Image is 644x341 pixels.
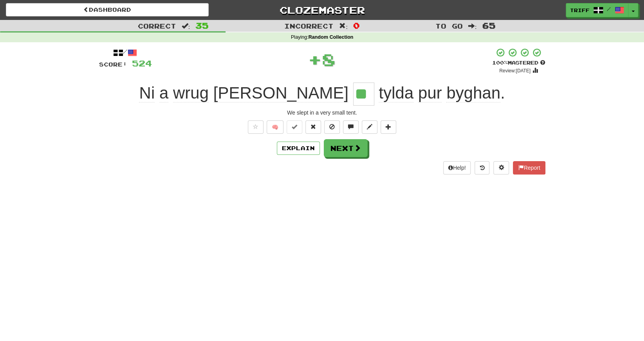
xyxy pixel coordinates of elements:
[499,68,530,74] small: Review: [DATE]
[482,21,495,30] span: 65
[374,84,505,102] span: .
[362,120,377,134] button: Edit sentence (alt+d)
[322,50,336,69] span: 8
[159,84,168,102] span: a
[443,161,471,174] button: Help!
[284,22,334,30] span: Incorrect
[6,3,209,16] a: Dashboard
[339,23,348,29] span: :
[513,161,545,174] button: Report
[435,22,463,30] span: To go
[492,59,545,66] div: Mastered
[308,48,322,71] span: +
[213,84,348,102] span: [PERSON_NAME]
[324,120,340,134] button: Ignore sentence (alt+i)
[474,161,489,174] button: Round history (alt+y)
[566,3,628,17] a: triff /
[132,58,152,68] span: 524
[99,109,545,117] div: We slept in a very small tent.
[305,120,321,134] button: Reset to 0% Mastered (alt+r)
[277,142,320,155] button: Explain
[446,84,500,102] span: byghan
[570,7,590,14] span: triff
[607,6,611,12] span: /
[492,59,508,66] span: 100 %
[182,23,190,29] span: :
[248,120,263,134] button: Favorite sentence (alt+f)
[324,139,368,157] button: Next
[287,120,302,134] button: Set this sentence to 100% Mastered (alt+m)
[99,48,152,57] div: /
[139,84,155,102] span: Ni
[468,23,477,29] span: :
[173,84,209,102] span: wrug
[99,61,127,68] span: Score:
[343,120,359,134] button: Discuss sentence (alt+u)
[381,120,396,134] button: Add to collection (alt+a)
[418,84,442,102] span: pur
[308,34,354,40] strong: Random Collection
[353,21,360,30] span: 0
[138,22,176,30] span: Correct
[195,21,209,30] span: 35
[379,84,413,102] span: tylda
[267,120,283,134] button: 🧠
[220,3,423,17] a: Clozemaster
